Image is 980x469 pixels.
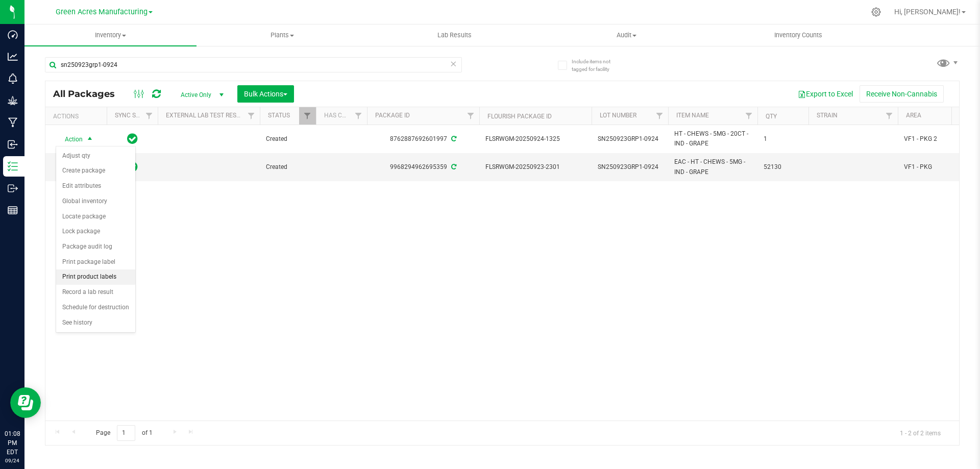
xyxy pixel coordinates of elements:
[84,132,96,146] span: select
[674,129,751,149] span: HT - CHEWS - 5MG - 20CT - IND - GRAPE
[894,8,961,16] span: Hi, [PERSON_NAME]!
[817,112,838,119] a: Strain
[197,31,368,40] span: Plants
[56,300,135,315] li: Schedule for destruction
[598,134,662,144] span: SN250923GRP1-0924
[791,85,860,103] button: Export to Excel
[117,425,135,441] input: 1
[8,117,18,128] inline-svg: Manufacturing
[541,31,712,40] span: Audit
[53,113,103,120] div: Actions
[8,52,18,62] inline-svg: Analytics
[8,73,18,84] inline-svg: Monitoring
[56,224,135,239] li: Lock package
[904,134,968,144] span: VF1 - PKG 2
[450,135,456,142] span: Sync from Compliance System
[266,134,310,144] span: Created
[45,57,462,72] input: Search Package ID, Item Name, SKU, Lot or Part Number...
[8,161,18,171] inline-svg: Inventory
[674,157,751,177] span: EAC - HT - CHEWS - 5MG - IND - GRAPE
[56,149,135,164] li: Adjust qty
[166,112,246,119] a: External Lab Test Result
[741,107,757,125] a: Filter
[56,163,135,179] li: Create package
[5,457,20,464] p: 09/24
[56,255,135,270] li: Print package label
[651,107,668,125] a: Filter
[870,7,883,17] div: Manage settings
[365,162,481,172] div: 9968294962695359
[450,57,457,70] span: Clear
[24,31,197,40] span: Inventory
[904,162,968,172] span: VF1 - PKG
[764,162,802,172] span: 52130
[56,179,135,194] li: Edit attributes
[541,24,713,46] a: Audit
[56,239,135,255] li: Package audit log
[462,107,479,125] a: Filter
[350,107,367,125] a: Filter
[881,107,898,125] a: Filter
[764,134,802,144] span: 1
[56,194,135,209] li: Global inventory
[56,285,135,300] li: Record a lab result
[761,31,836,40] span: Inventory Counts
[487,113,552,120] a: Flourish Package ID
[115,112,154,119] a: Sync Status
[268,112,290,119] a: Status
[713,24,885,46] a: Inventory Counts
[56,269,135,285] li: Print product labels
[365,134,481,144] div: 8762887692601997
[141,107,158,125] a: Filter
[24,24,197,46] a: Inventory
[8,139,18,150] inline-svg: Inbound
[299,107,316,125] a: Filter
[860,85,944,103] button: Receive Non-Cannabis
[56,132,83,146] span: Action
[485,162,585,172] span: FLSRWGM-20250923-2301
[766,113,777,120] a: Qty
[244,90,287,98] span: Bulk Actions
[450,163,456,170] span: Sync from Compliance System
[8,205,18,215] inline-svg: Reports
[892,425,949,440] span: 1 - 2 of 2 items
[127,132,138,146] span: In Sync
[375,112,410,119] a: Package ID
[243,107,260,125] a: Filter
[598,162,662,172] span: SN250923GRP1-0924
[56,8,148,16] span: Green Acres Manufacturing
[8,183,18,193] inline-svg: Outbound
[56,315,135,331] li: See history
[676,112,709,119] a: Item Name
[56,209,135,225] li: Locate package
[53,88,125,100] span: All Packages
[8,30,18,40] inline-svg: Dashboard
[600,112,636,119] a: Lot Number
[237,85,294,103] button: Bulk Actions
[906,112,921,119] a: Area
[572,58,623,73] span: Include items not tagged for facility
[197,24,369,46] a: Plants
[5,429,20,457] p: 01:08 PM EDT
[87,425,161,441] span: Page of 1
[266,162,310,172] span: Created
[316,107,367,125] th: Has COA
[8,95,18,106] inline-svg: Grow
[424,31,485,40] span: Lab Results
[485,134,585,144] span: FLSRWGM-20250924-1325
[369,24,541,46] a: Lab Results
[10,387,41,418] iframe: Resource center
